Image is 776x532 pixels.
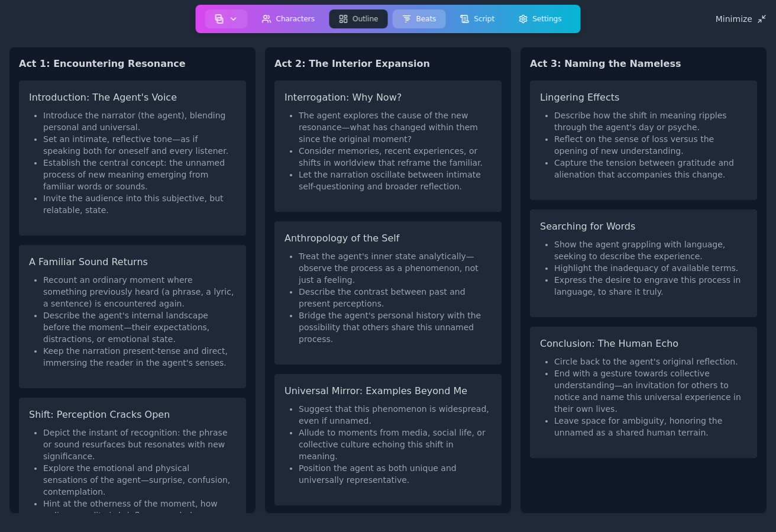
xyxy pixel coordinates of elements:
h3: Anthropology of the Self [284,231,492,246]
li: Explore the emotional and physical sensations of the agent—surprise, confusion, contemplation. [43,462,236,498]
li: Show the agent grappling with language, seeking to describe the experience. [554,238,747,262]
li: Describe how the shift in meaning ripples through the agent's day or psyche. [554,109,747,133]
li: Let the narration oscillate between intimate self-questioning and broader reflection. [299,169,492,192]
a: Settings [506,7,573,31]
li: Position the agent as both unique and universally representative. [299,462,492,486]
h3: Searching for Words [540,220,747,234]
li: End with a gesture towards collective understanding—an invitation for others to notice and name t... [554,367,747,415]
h3: Introduction: The Agent's Voice [29,91,236,105]
button: Outline [329,9,387,28]
li: Recount an ordinary moment where something previously heard (a phrase, a lyric, a sentence) is en... [43,274,236,309]
h3: Lingering Effects [540,91,747,105]
li: Establish the central concept: the unnamed process of new meaning emerging from familiar words or... [43,157,236,192]
li: Bridge the agent's personal history with the possibility that others share this unnamed process. [299,309,492,345]
li: Suggest that this phenomenon is widespread, even if unnamed. [299,403,492,427]
h2: Act 1: Encountering Resonance [19,57,246,71]
li: Allude to moments from media, social life, or collective culture echoing this shift in meaning. [299,427,492,462]
li: Express the desire to engrave this process in language, to share it truly. [554,274,747,298]
li: Treat the agent's inner state analytically—observe the process as a phenomenon, not just a feeling. [299,250,492,286]
button: Settings [509,9,571,28]
li: Keep the narration present-tense and direct, immersing the reader in the agent's senses. [43,345,236,369]
li: Depict the instant of recognition: the phrase or sound resurfaces but resonates with new signific... [43,427,236,462]
h3: Shift: Perception Cracks Open [29,408,236,422]
li: The agent explores the cause of the new resonance—what has changed within them since the original... [299,109,492,145]
li: Describe the agent's internal landscape before the moment—their expectations, distractions, or em... [43,309,236,345]
li: Hint at the otherness of the moment, how ordinary reality is briefly suspended. [43,498,236,521]
h2: Act 2: The Interior Expansion [274,57,502,71]
div: Minimize [716,14,767,24]
h3: Universal Mirror: Examples Beyond Me [284,384,492,398]
li: Describe the contrast between past and present perceptions. [299,286,492,309]
li: Circle back to the agent's original reflection. [554,356,747,367]
a: Outline [326,7,390,31]
li: Capture the tension between gratitude and alienation that accompanies this change. [554,157,747,180]
button: Characters [253,9,325,28]
li: Set an intimate, reflective tone—as if speaking both for oneself and every listener. [43,133,236,157]
h3: Interrogation: Why Now? [284,91,492,105]
li: Consider memories, recent experiences, or shifts in worldview that reframe the familiar. [299,145,492,169]
a: Characters [250,7,327,31]
h2: Act 3: Naming the Nameless [530,57,757,71]
li: Introduce the narrator (the agent), blending personal and universal. [43,109,236,133]
img: storyboard [215,14,224,24]
li: Invite the audience into this subjective, but relatable, state. [43,192,236,216]
h3: Conclusion: The Human Echo [540,337,747,351]
li: Reflect on the sense of loss versus the opening of new understanding. [554,133,747,157]
a: Beats [390,7,448,31]
li: Leave space for ambiguity, honoring the unnamed as a shared human terrain. [554,415,747,439]
li: Highlight the inadequacy of available terms. [554,262,747,274]
a: Script [448,7,506,31]
button: Script [450,9,504,28]
h3: A Familiar Sound Returns [29,255,236,269]
button: Beats [392,9,445,28]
